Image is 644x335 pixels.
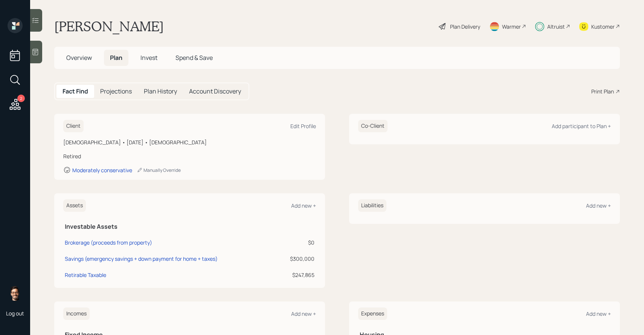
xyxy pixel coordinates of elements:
[63,307,90,320] h6: Incomes
[450,23,480,31] div: Plan Delivery
[279,239,314,246] div: $0
[63,88,88,95] h5: Fact Find
[586,310,611,317] div: Add new +
[358,307,387,320] h6: Expenses
[63,152,316,160] div: Retired
[65,239,152,246] div: Brokerage (proceeds from property)
[358,199,386,212] h6: Liabilities
[137,167,181,173] div: Manually Override
[65,255,218,263] div: Savings (emergency savings + down payment for home + taxes)
[63,199,86,212] h6: Assets
[591,23,615,31] div: Kustomer
[279,271,314,279] div: $247,865
[502,23,521,31] div: Warmer
[290,122,316,130] div: Edit Profile
[63,120,84,132] h6: Client
[8,286,23,301] img: sami-boghos-headshot.png
[144,88,177,95] h5: Plan History
[66,54,92,62] span: Overview
[175,54,213,62] span: Spend & Save
[72,167,132,174] div: Moderately conservative
[291,202,316,209] div: Add new +
[547,23,565,31] div: Altruist
[291,310,316,317] div: Add new +
[552,122,611,130] div: Add participant to Plan +
[110,54,122,62] span: Plan
[140,54,157,62] span: Invest
[586,202,611,209] div: Add new +
[189,88,241,95] h5: Account Discovery
[54,18,164,35] h1: [PERSON_NAME]
[279,255,314,263] div: $300,000
[358,120,388,132] h6: Co-Client
[65,271,106,279] div: Retirable Taxable
[591,87,614,95] div: Print Plan
[6,310,24,317] div: Log out
[65,223,314,230] h5: Investable Assets
[63,138,316,146] div: [DEMOGRAPHIC_DATA] • [DATE] • [DEMOGRAPHIC_DATA]
[100,88,132,95] h5: Projections
[17,95,25,102] div: 2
